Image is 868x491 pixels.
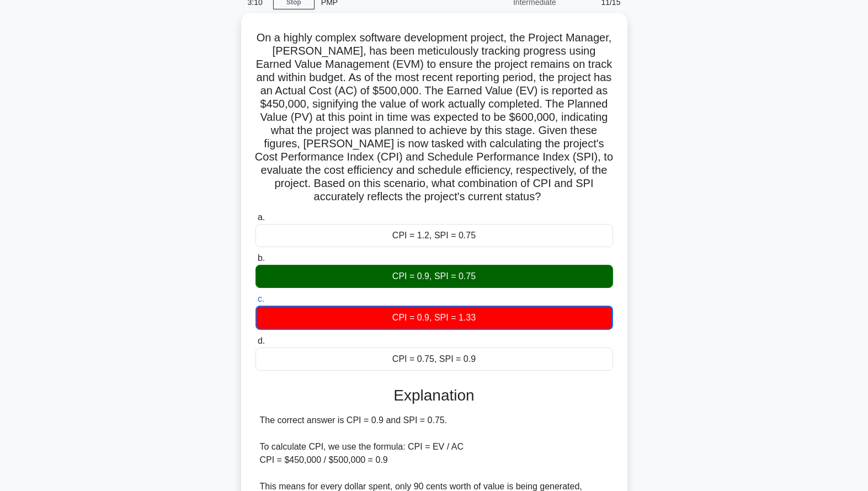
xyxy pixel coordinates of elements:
span: b. [258,253,265,263]
div: CPI = 0.9, SPI = 1.33 [255,306,613,330]
span: a. [258,212,265,222]
div: CPI = 0.9, SPI = 0.75 [255,265,613,288]
span: c. [258,294,264,303]
h5: On a highly complex software development project, the Project Manager, [PERSON_NAME], has been me... [254,31,614,204]
span: d. [258,336,265,345]
h3: Explanation [262,386,606,405]
div: CPI = 0.75, SPI = 0.9 [255,348,613,371]
div: CPI = 1.2, SPI = 0.75 [255,224,613,247]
